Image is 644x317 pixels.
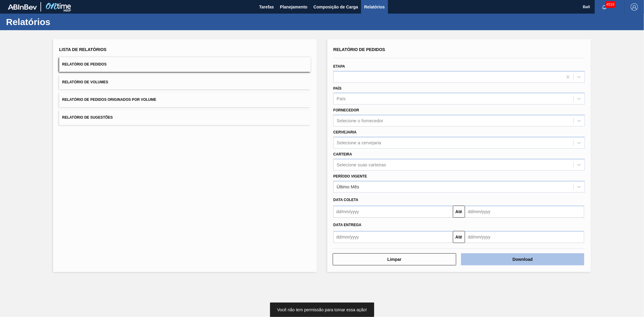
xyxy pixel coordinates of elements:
button: Relatório de Pedidos Originados por Volume [59,92,311,107]
div: Selecione a cervejaria [337,140,381,145]
span: Relatórios [364,3,385,11]
label: Fornecedor [333,108,359,112]
button: Relatório de Sugestões [59,110,311,125]
span: Composição de Carga [313,3,358,11]
span: Relatório de Volumes [62,80,108,84]
div: País [337,96,346,101]
button: Limpar [333,253,456,265]
span: Tarefas [259,3,274,11]
span: Lista de Relatórios [59,47,107,52]
div: Último Mês [337,184,359,189]
img: TNhmsLtSVTkK8tSr43FrP2fwEKptu5GPRR3wAAAABJRU5ErkJggg== [8,4,37,10]
button: Download [461,253,585,265]
label: Cervejaria [333,130,357,134]
button: Até [453,206,465,218]
span: Data entrega [333,223,361,227]
img: Logout [631,3,638,11]
label: Etapa [333,64,345,69]
span: Planejamento [280,3,307,11]
span: Relatório de Pedidos [62,62,107,66]
input: dd/mm/yyyy [333,231,453,243]
label: Período Vigente [333,174,367,178]
div: Selecione suas carteiras [337,162,386,167]
span: Relatório de Pedidos [333,47,385,52]
button: Até [453,231,465,243]
h1: Relatórios [6,18,113,25]
span: 4519 [605,1,616,8]
label: Carteira [333,152,352,156]
span: Relatório de Pedidos Originados por Volume [62,98,156,102]
button: Relatório de Volumes [59,75,311,90]
span: Relatório de Sugestões [62,115,113,120]
span: Data coleta [333,198,358,202]
button: Relatório de Pedidos [59,57,311,72]
input: dd/mm/yyyy [465,206,585,218]
input: dd/mm/yyyy [333,206,453,218]
button: Notificações [595,3,614,11]
label: País [333,86,341,91]
span: Você não tem permissão para tomar essa ação! [277,307,367,312]
input: dd/mm/yyyy [465,231,585,243]
div: Selecione o fornecedor [337,118,383,123]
